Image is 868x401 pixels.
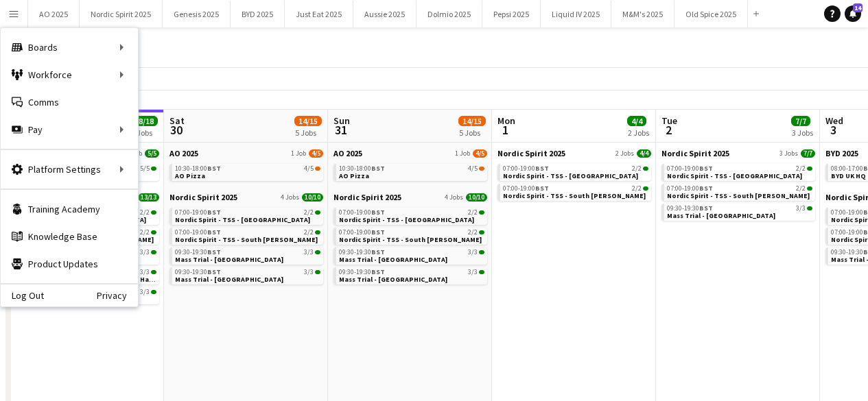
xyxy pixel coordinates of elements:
[175,215,310,224] span: Nordic Spirit - TSS - Donington Park
[151,210,156,215] span: 2/2
[661,148,815,158] a: Nordic Spirit 20253 Jobs7/7
[479,250,484,254] span: 3/3
[315,250,320,254] span: 3/3
[175,164,320,180] a: 10:30-18:00BST4/5AO Pizza
[281,193,299,202] span: 4 Jobs
[497,114,515,127] span: Mon
[541,1,611,27] button: Liquid IV 2025
[535,184,549,193] span: BST
[699,204,713,212] span: BST
[339,247,484,263] a: 09:30-19:30BST3/3Mass Trial - [GEOGRAPHIC_DATA]
[175,208,320,223] a: 07:00-19:00BST2/2Nordic Spirit - TSS - [GEOGRAPHIC_DATA]
[339,229,385,236] span: 07:00-19:00
[699,164,713,173] span: BST
[503,185,549,192] span: 07:00-19:00
[333,192,487,202] a: Nordic Spirit 20254 Jobs10/10
[175,269,221,276] span: 09:30-19:30
[207,247,221,256] span: BST
[1,116,138,143] div: Pay
[315,210,320,215] span: 2/2
[339,269,385,276] span: 09:30-19:30
[667,185,713,192] span: 07:00-19:00
[417,1,482,27] button: Dolmio 2025
[503,171,638,180] span: Nordic Spirit - TSS - Donington Park
[1,250,138,278] a: Product Updates
[333,192,401,202] span: Nordic Spirit 2025
[792,127,813,138] div: 3 Jobs
[353,1,417,27] button: Aussie 2025
[331,122,350,138] span: 31
[1,88,138,116] a: Comms
[97,290,138,301] a: Privacy
[169,192,323,287] div: Nordic Spirit 20254 Jobs10/1007:00-19:00BST2/2Nordic Spirit - TSS - [GEOGRAPHIC_DATA]07:00-19:00B...
[468,209,478,216] span: 2/2
[615,149,634,158] span: 2 Jobs
[207,164,221,173] span: BST
[302,193,323,202] span: 10/10
[175,235,318,244] span: Nordic Spirit - TSS - South Mimms
[140,209,150,216] span: 2/2
[285,1,353,27] button: Just Eat 2025
[796,165,806,172] span: 2/2
[169,148,323,158] a: AO 20251 Job4/5
[801,149,815,158] span: 7/7
[291,149,306,158] span: 1 Job
[661,114,677,127] span: Tue
[131,127,157,138] div: 6 Jobs
[151,250,156,254] span: 3/3
[333,148,487,192] div: AO 20251 Job4/510:30-18:00BST4/5AO Pizza
[667,164,812,180] a: 07:00-19:00BST2/2Nordic Spirit - TSS - [GEOGRAPHIC_DATA]
[333,148,487,158] a: AO 20251 Job4/5
[667,165,713,172] span: 07:00-19:00
[643,186,648,191] span: 2/2
[130,116,158,126] span: 18/18
[667,191,810,200] span: Nordic Spirit - TSS - South Mimms
[339,215,474,224] span: Nordic Spirit - TSS - Donington Park
[231,1,285,27] button: BYD 2025
[667,204,812,219] a: 09:30-19:30BST3/3Mass Trial - [GEOGRAPHIC_DATA]
[145,149,159,158] span: 5/5
[643,167,648,171] span: 2/2
[667,205,713,212] span: 09:30-19:30
[175,255,283,264] span: Mass Trial - Leeds
[304,249,314,256] span: 3/3
[315,270,320,274] span: 3/3
[304,165,314,172] span: 4/5
[497,148,565,158] span: Nordic Spirit 2025
[445,193,463,202] span: 4 Jobs
[473,149,487,158] span: 4/5
[611,1,675,27] button: M&M's 2025
[207,228,221,236] span: BST
[175,249,221,256] span: 09:30-19:30
[667,184,812,199] a: 07:00-19:00BST2/2Nordic Spirit - TSS - South [PERSON_NAME]
[339,228,484,243] a: 07:00-19:00BST2/2Nordic Spirit - TSS - South [PERSON_NAME]
[796,205,806,212] span: 3/3
[371,164,385,173] span: BST
[207,267,221,276] span: BST
[1,156,138,183] div: Platform Settings
[339,171,369,180] span: AO Pizza
[339,164,484,180] a: 10:30-18:00BST4/5AO Pizza
[371,247,385,256] span: BST
[175,275,283,284] span: Mass Trial - Victoria Station
[339,249,385,256] span: 09:30-19:30
[315,167,320,171] span: 4/5
[175,229,221,236] span: 07:00-19:00
[315,230,320,234] span: 2/2
[825,114,843,127] span: Wed
[333,148,362,158] span: AO 2025
[140,229,150,236] span: 2/2
[468,165,478,172] span: 4/5
[371,267,385,276] span: BST
[140,289,150,295] span: 3/3
[845,5,861,22] a: 14
[151,230,156,234] span: 2/2
[632,185,642,192] span: 2/2
[304,209,314,216] span: 2/2
[479,230,484,234] span: 2/2
[339,267,484,283] a: 09:30-19:30BST3/3Mass Trial - [GEOGRAPHIC_DATA]
[503,164,648,180] a: 07:00-19:00BST2/2Nordic Spirit - TSS - [GEOGRAPHIC_DATA]
[169,148,198,158] span: AO 2025
[503,184,648,199] a: 07:00-19:00BST2/2Nordic Spirit - TSS - South [PERSON_NAME]
[1,290,44,301] a: Log Out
